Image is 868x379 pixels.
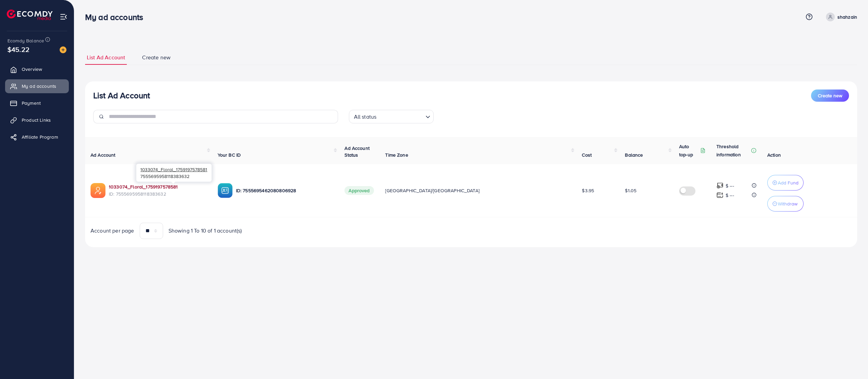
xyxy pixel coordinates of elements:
input: Search for option [378,111,422,122]
span: Payment [22,100,41,106]
img: top-up amount [716,182,724,189]
span: All status [353,112,378,122]
button: Create new [811,89,849,102]
span: Create new [818,92,842,99]
span: Product Links [22,117,51,123]
span: My ad accounts [22,83,56,89]
p: ID: 7555695462080806928 [236,186,334,195]
img: logo [7,9,53,20]
iframe: Chat [839,348,863,374]
span: Ad Account [91,152,116,158]
p: Threshold information [716,142,750,159]
span: $45.22 [7,44,29,54]
span: Create new [142,54,171,61]
p: $ --- [726,182,734,190]
span: Balance [625,152,643,158]
a: Affiliate Program [5,130,69,144]
span: $1.05 [625,187,636,194]
p: Auto top-up [679,142,699,159]
span: Time Zone [385,152,408,158]
span: Your BC ID [218,152,241,158]
div: 7555695958118383632 [136,164,212,182]
span: [GEOGRAPHIC_DATA]/[GEOGRAPHIC_DATA] [385,187,479,194]
img: menu [60,13,67,21]
img: ic-ba-acc.ded83a64.svg [218,183,233,198]
span: Cost [582,152,592,158]
a: 1033074_Floral_1759197578581 [109,183,178,190]
span: Affiliate Program [22,134,58,140]
h3: List Ad Account [93,91,150,100]
p: Add Fund [778,179,798,187]
div: Search for option [349,110,434,123]
p: shahzain [837,13,857,21]
h3: My ad accounts [85,12,149,22]
span: Account per page [91,227,134,235]
span: 1033074_Floral_1759197578581 [140,166,207,173]
span: Showing 1 To 10 of 1 account(s) [169,227,242,235]
button: Add Fund [767,175,804,191]
span: Overview [22,66,42,73]
button: Withdraw [767,196,804,212]
span: ID: 7555695958118383632 [109,191,207,197]
img: ic-ads-acc.e4c84228.svg [91,183,105,198]
img: image [60,46,66,53]
a: Payment [5,96,69,110]
img: top-up amount [716,192,724,199]
span: Ecomdy Balance [7,37,44,44]
span: List Ad Account [87,54,125,61]
span: Approved [344,186,374,195]
span: Ad Account Status [344,145,370,158]
p: Withdraw [778,200,797,208]
a: My ad accounts [5,79,69,93]
p: $ --- [726,191,734,199]
span: Action [767,152,781,158]
a: shahzain [823,13,857,21]
a: Product Links [5,113,69,127]
span: $3.95 [582,187,594,194]
a: Overview [5,62,69,76]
